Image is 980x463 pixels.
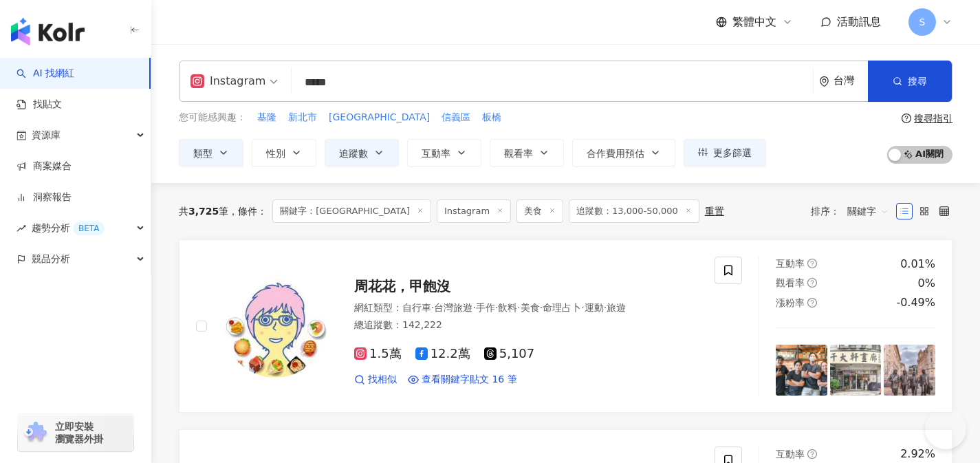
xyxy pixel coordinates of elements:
span: 3,725 [188,206,219,217]
span: 1.5萬 [354,347,402,361]
img: post-image [884,345,935,396]
img: post-image [776,345,827,396]
span: 美食 [521,302,540,313]
span: 性別 [266,148,285,159]
div: 總追蹤數 ： 142,222 [354,319,698,332]
span: 互動率 [422,148,450,159]
span: · [431,302,434,313]
span: 周花花，甲飽沒 [354,278,450,294]
a: 洞察報告 [17,191,72,204]
span: question-circle [807,259,817,268]
div: 網紅類型 ： [354,301,698,315]
span: 互動率 [776,449,805,460]
span: 活動訊息 [837,15,881,28]
button: 互動率 [407,139,481,166]
span: 合作費用預估 [587,148,644,159]
div: 0% [918,276,935,291]
span: 追蹤數：13,000-50,000 [569,200,699,223]
span: Instagram [437,200,511,223]
span: 資源庫 [32,120,61,151]
img: post-image [830,345,882,396]
div: -0.49% [896,295,935,310]
div: 搜尋指引 [914,113,952,124]
div: 2.92% [900,446,935,462]
button: 性別 [252,139,316,166]
span: · [495,302,498,313]
button: 新北市 [287,110,318,125]
span: 趨勢分析 [32,213,105,244]
span: question-circle [902,114,911,123]
span: 找相似 [368,373,397,387]
span: · [581,302,584,313]
span: 立即安裝 瀏覽器外掛 [55,420,103,445]
div: Instagram [190,70,265,92]
span: 12.2萬 [415,347,470,361]
a: 查看關鍵字貼文 16 筆 [408,373,517,387]
button: 搜尋 [868,61,952,102]
img: KOL Avatar [224,274,327,378]
a: 找貼文 [17,98,62,111]
span: 板橋 [482,111,501,125]
span: 觀看率 [504,148,533,159]
span: 5,107 [484,347,535,361]
span: environment [819,76,829,87]
span: 追蹤數 [339,148,368,159]
span: 漲粉率 [776,297,805,308]
span: 互動率 [776,258,805,269]
span: 查看關鍵字貼文 16 筆 [422,373,517,387]
img: logo [11,18,85,45]
span: 飲料 [498,302,517,313]
span: 您可能感興趣： [179,111,246,125]
div: 共 筆 [179,206,228,217]
span: 信義區 [442,111,470,125]
span: 基隆 [257,111,276,125]
span: 運動 [585,302,604,313]
div: BETA [73,222,105,235]
div: 台灣 [834,75,868,87]
span: 自行車 [402,302,431,313]
button: [GEOGRAPHIC_DATA] [328,110,431,125]
span: S [919,14,926,30]
a: searchAI 找網紅 [17,67,74,80]
span: 條件 ： [228,206,267,217]
div: 排序： [811,200,896,222]
span: 台灣旅遊 [434,302,472,313]
button: 合作費用預估 [572,139,675,166]
span: question-circle [807,298,817,308]
span: 關鍵字 [847,200,889,222]
span: 新北市 [288,111,317,125]
a: KOL Avatar周花花，甲飽沒網紅類型：自行車·台灣旅遊·手作·飲料·美食·命理占卜·運動·旅遊總追蹤數：142,2221.5萬12.2萬5,107找相似查看關鍵字貼文 16 筆互動率que... [179,239,952,413]
span: 更多篩選 [713,147,752,158]
button: 更多篩選 [684,139,766,166]
span: 命理占卜 [543,302,581,313]
span: · [517,302,520,313]
span: 競品分析 [32,244,70,274]
img: chrome extension [22,422,49,444]
span: · [472,302,475,313]
span: 美食 [516,200,563,223]
iframe: Help Scout Beacon - Open [925,408,966,449]
span: 關鍵字：[GEOGRAPHIC_DATA] [272,200,431,223]
span: 觀看率 [776,277,805,288]
span: 手作 [476,302,495,313]
button: 信義區 [441,110,471,125]
span: · [540,302,543,313]
span: 搜尋 [908,76,927,87]
button: 追蹤數 [325,139,399,166]
a: 找相似 [354,373,397,387]
span: rise [17,224,26,233]
span: question-circle [807,449,817,459]
span: question-circle [807,278,817,288]
div: 重置 [705,206,724,217]
button: 類型 [179,139,243,166]
span: 類型 [193,148,213,159]
button: 觀看率 [490,139,564,166]
span: [GEOGRAPHIC_DATA] [329,111,430,125]
span: 旅遊 [607,302,626,313]
button: 基隆 [257,110,277,125]
span: 繁體中文 [732,14,776,30]
button: 板橋 [481,110,502,125]
span: · [604,302,607,313]
div: 0.01% [900,257,935,272]
a: 商案媒合 [17,160,72,173]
